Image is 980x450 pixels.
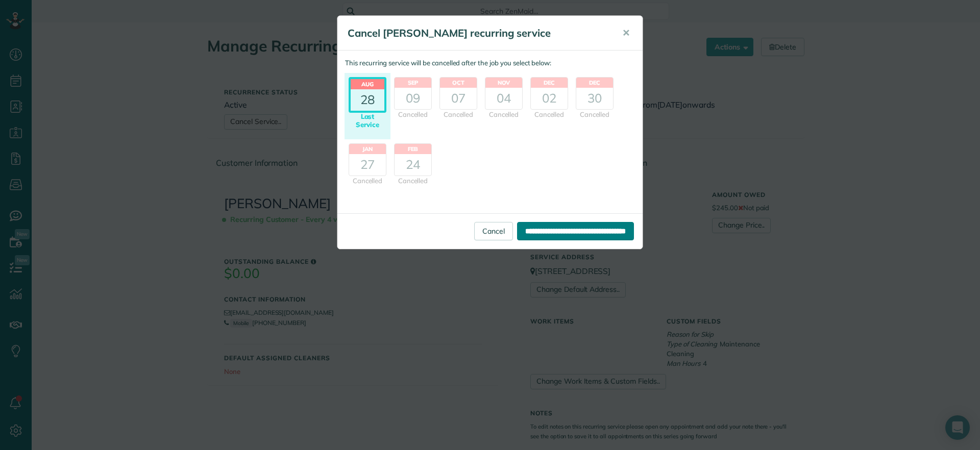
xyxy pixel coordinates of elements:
[349,144,386,154] header: Jan
[394,176,432,186] div: Cancelled
[576,88,613,109] div: 30
[349,176,386,186] div: Cancelled
[485,110,523,119] div: Cancelled
[474,222,513,240] a: Cancel
[395,154,431,176] div: 24
[395,88,431,109] div: 09
[351,79,384,89] header: Aug
[531,78,568,88] header: Dec
[351,89,384,111] div: 28
[395,144,431,154] header: Feb
[576,78,613,88] header: Dec
[349,154,386,176] div: 27
[485,88,522,109] div: 04
[439,110,477,119] div: Cancelled
[348,26,608,40] h5: Cancel [PERSON_NAME] recurring service
[530,110,568,119] div: Cancelled
[349,113,386,129] div: Last Service
[440,78,477,88] header: Oct
[395,78,431,88] header: Sep
[485,78,522,88] header: Nov
[394,110,432,119] div: Cancelled
[345,58,635,68] p: This recurring service will be cancelled after the job you select below:
[576,110,614,119] div: Cancelled
[622,27,630,39] span: ✕
[440,88,477,109] div: 07
[531,88,568,109] div: 02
